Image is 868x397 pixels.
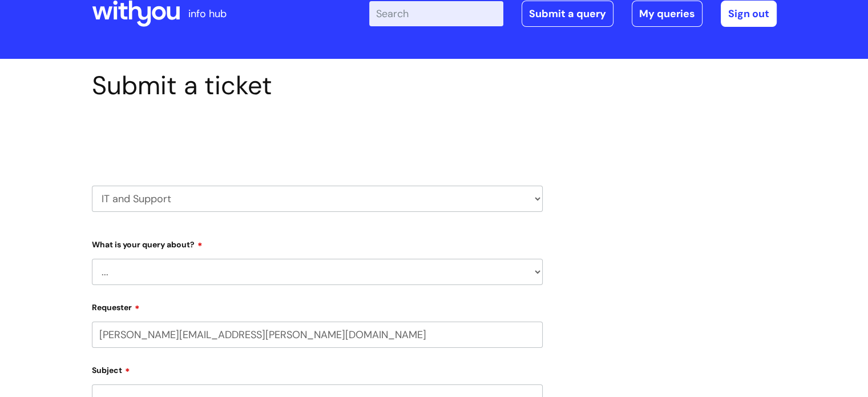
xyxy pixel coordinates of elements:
[92,127,543,149] h2: Select issue type
[369,1,777,27] div: | -
[632,1,703,27] a: My queries
[92,236,543,250] label: What is your query about?
[92,299,543,312] label: Requester
[721,1,777,27] a: Sign out
[92,362,543,375] label: Subject
[369,1,503,26] input: Search
[92,70,543,101] h1: Submit a ticket
[522,1,613,27] a: Submit a query
[188,5,227,23] p: info hub
[92,322,543,348] input: Email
